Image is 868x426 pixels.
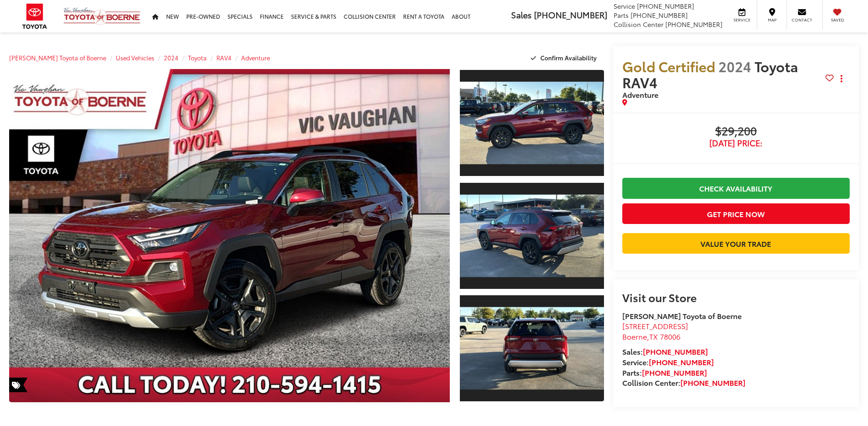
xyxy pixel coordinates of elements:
[827,17,847,23] span: Saved
[660,331,680,341] span: 78006
[637,1,694,11] span: [PHONE_NUMBER]
[116,53,154,62] a: Used Vehicles
[460,182,604,290] a: Expand Photo 2
[841,75,842,82] span: dropdown dots
[622,89,658,100] span: Adventure
[622,310,742,321] strong: [PERSON_NAME] Toyota of Boerne
[643,346,708,357] a: [PHONE_NUMBER]
[622,367,707,378] strong: Parts:
[622,291,850,303] h2: Visit our Store
[622,125,850,138] span: $29,200
[540,53,597,62] span: Confirm Availability
[9,378,27,392] span: Special
[458,307,605,390] img: 2024 Toyota RAV4 Adventure
[458,82,605,165] img: 2024 Toyota RAV4 Adventure
[622,331,680,341] span: ,
[622,56,798,92] span: Toyota RAV4
[642,367,707,378] a: [PHONE_NUMBER]
[718,56,751,76] span: 2024
[631,11,688,20] span: [PHONE_NUMBER]
[526,50,604,66] button: Confirm Availability
[622,320,688,331] span: [STREET_ADDRESS]
[63,7,141,26] img: Vic Vaughan Toyota of Boerne
[622,178,850,198] a: Check Availability
[622,138,850,148] span: [DATE] Price:
[458,194,605,277] img: 2024 Toyota RAV4 Adventure
[511,9,532,21] span: Sales
[9,69,450,402] a: Expand Photo 0
[834,71,850,87] button: Actions
[622,203,850,224] button: Get Price Now
[622,56,715,76] span: Gold Certified
[732,17,752,23] span: Service
[792,17,812,23] span: Contact
[614,11,629,20] span: Parts
[9,53,106,62] a: [PERSON_NAME] Toyota of Boerne
[622,346,708,357] strong: Sales:
[188,53,207,62] a: Toyota
[5,67,454,404] img: 2024 Toyota RAV4 Adventure
[216,53,232,62] a: RAV4
[665,20,722,29] span: [PHONE_NUMBER]
[649,357,714,367] a: [PHONE_NUMBER]
[622,320,688,341] a: [STREET_ADDRESS] Boerne,TX 78006
[762,17,782,23] span: Map
[164,53,178,62] a: 2024
[614,1,635,11] span: Service
[622,233,850,254] a: Value Your Trade
[622,331,647,341] span: Boerne
[614,20,663,29] span: Collision Center
[622,357,714,367] strong: Service:
[460,294,604,402] a: Expand Photo 3
[241,53,270,62] a: Adventure
[460,69,604,177] a: Expand Photo 1
[680,377,745,388] a: [PHONE_NUMBER]
[534,9,607,21] span: [PHONE_NUMBER]
[649,331,658,341] span: TX
[622,377,745,388] strong: Collision Center:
